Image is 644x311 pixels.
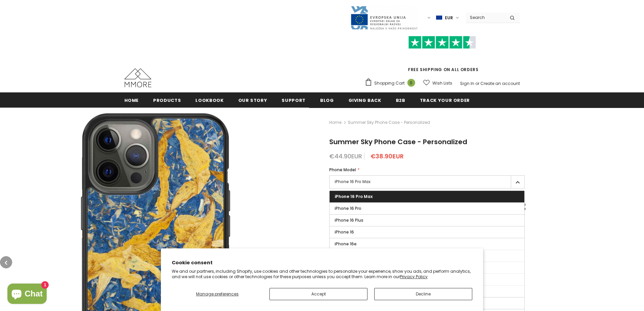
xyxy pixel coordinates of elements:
[153,92,181,108] a: Products
[374,80,405,87] span: Shopping Cart
[335,194,373,199] span: iPhone 16 Pro Max
[480,81,520,86] a: Create an account
[124,92,139,108] a: Home
[329,118,341,127] a: Home
[195,92,223,108] a: Lookbook
[238,97,267,104] span: Our Story
[374,288,472,300] button: Decline
[238,92,267,108] a: Our Story
[365,39,520,72] span: FREE SHIPPING ON ALL ORDERS
[460,81,474,86] a: Sign In
[124,68,151,87] img: MMORE Cases
[396,92,405,108] a: B2B
[371,152,404,160] span: €38.90EUR
[396,97,405,104] span: B2B
[282,92,306,108] a: support
[475,81,479,86] span: or
[349,92,381,108] a: Giving back
[172,288,263,300] button: Manage preferences
[195,97,223,104] span: Lookbook
[466,13,505,22] input: Search Site
[335,241,357,247] span: iPhone 16e
[445,15,453,21] span: EUR
[153,97,181,104] span: Products
[329,167,356,173] span: Phone Model
[365,78,419,88] a: Shopping Cart 0
[196,291,239,297] span: Manage preferences
[282,97,306,104] span: support
[420,92,470,108] a: Track your order
[320,97,334,104] span: Blog
[329,152,362,160] span: €44.90EUR
[348,118,430,127] span: Summer Sky Phone Case - Personalized
[320,92,334,108] a: Blog
[329,137,467,147] span: Summer Sky Phone Case - Personalized
[335,229,354,235] span: iPhone 16
[172,259,472,266] h2: Cookie consent
[5,284,49,306] inbox-online-store-chat: Shopify online store chat
[365,49,520,66] iframe: Customer reviews powered by Trustpilot
[350,5,418,30] img: Javni Razpis
[407,79,415,87] span: 0
[349,97,381,104] span: Giving back
[335,205,361,211] span: iPhone 16 Pro
[423,77,452,89] a: Wish Lists
[408,36,476,49] img: Trust Pilot Stars
[269,288,367,300] button: Accept
[420,97,470,104] span: Track your order
[432,80,452,87] span: Wish Lists
[400,274,428,280] a: Privacy Policy
[335,217,363,223] span: iPhone 16 Plus
[350,15,418,20] a: Javni Razpis
[172,269,472,279] p: We and our partners, including Shopify, use cookies and other technologies to personalize your ex...
[124,97,139,104] span: Home
[329,175,525,188] label: iPhone 16 Pro Max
